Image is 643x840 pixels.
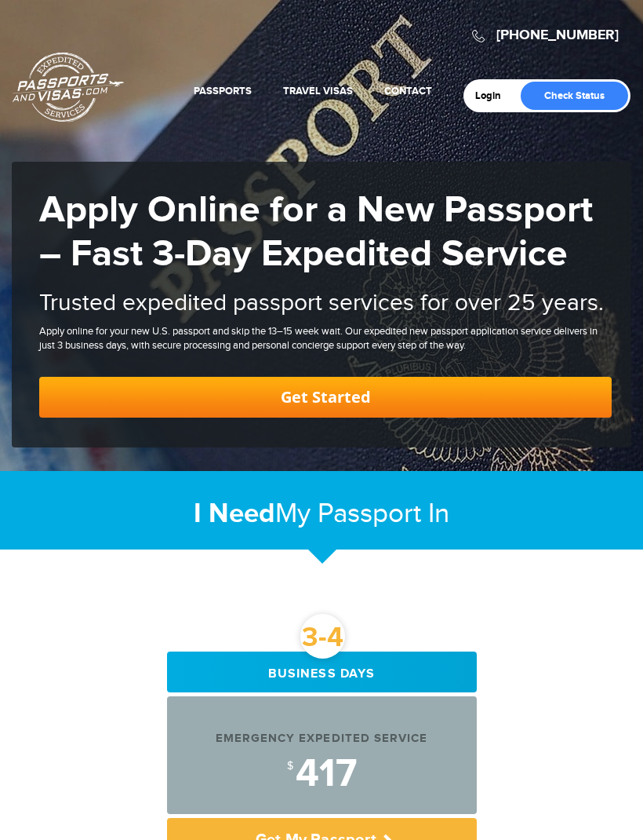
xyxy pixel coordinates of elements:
[521,82,628,110] a: Check Status
[300,614,345,659] div: 3-4
[39,324,612,353] div: Apply online for your new U.S. passport and skip the 13–15 week wait. Our expedited new passport ...
[287,760,293,772] sup: $
[167,754,477,794] div: 417
[39,188,593,277] strong: Apply Online for a New Passport – Fast 3-Day Expedited Service
[283,85,353,97] a: Travel Visas
[194,85,252,97] a: Passports
[39,290,612,316] h2: Trusted expedited passport services for over 25 years.
[13,52,124,122] a: Passports & [DOMAIN_NAME]
[167,730,477,747] div: Emergency Expedited Service
[39,377,612,418] a: Get Started
[12,497,631,531] h2: My
[475,89,512,102] a: Login
[167,652,477,692] div: Business days
[384,85,432,97] a: Contact
[318,498,449,530] span: Passport In
[496,27,619,44] a: [PHONE_NUMBER]
[194,497,275,531] strong: I Need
